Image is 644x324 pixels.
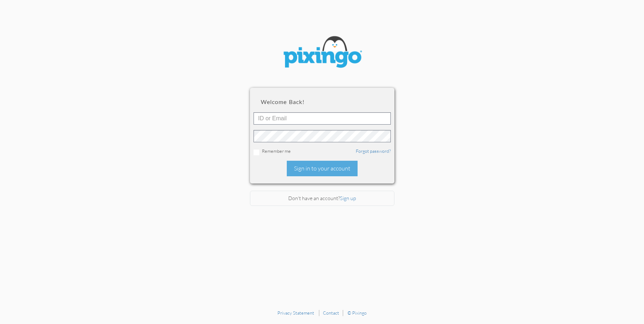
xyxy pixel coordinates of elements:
input: ID or Email [254,112,391,125]
a: © Pixingo [347,310,367,316]
h2: Welcome back! [261,99,384,105]
div: Remember me [254,148,391,155]
a: Contact [323,310,339,316]
div: Sign in to your account [287,161,358,176]
a: Privacy Statement [277,310,314,316]
a: Sign up [340,195,356,201]
img: pixingo logo [279,33,366,73]
a: Forgot password? [356,148,391,154]
div: Don't have an account? [250,191,394,206]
